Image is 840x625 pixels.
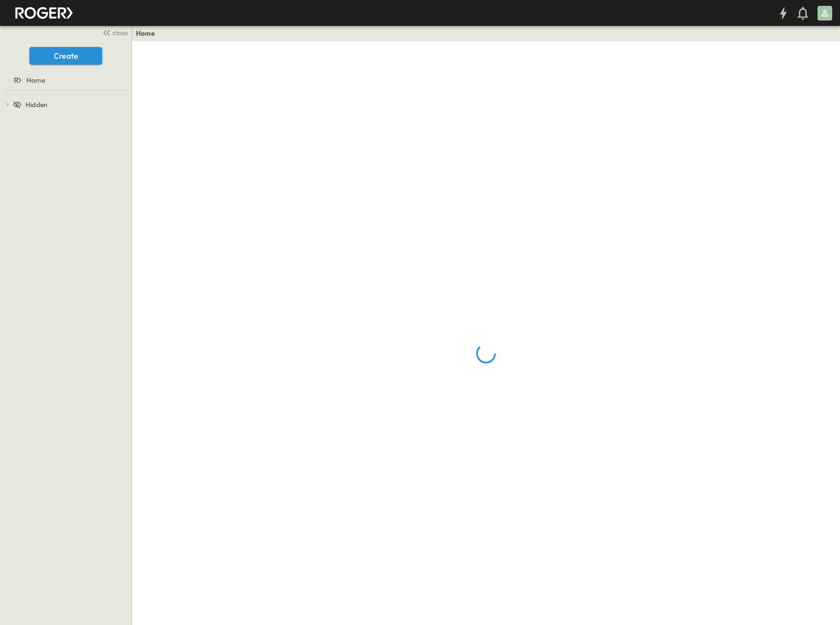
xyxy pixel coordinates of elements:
button: close [98,25,130,39]
nav: breadcrumbs [136,28,161,38]
a: Home [136,28,155,38]
span: close [112,28,128,38]
a: Home [2,73,128,87]
span: Home [26,75,45,85]
button: Create [29,47,102,65]
span: Hidden [25,100,47,110]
